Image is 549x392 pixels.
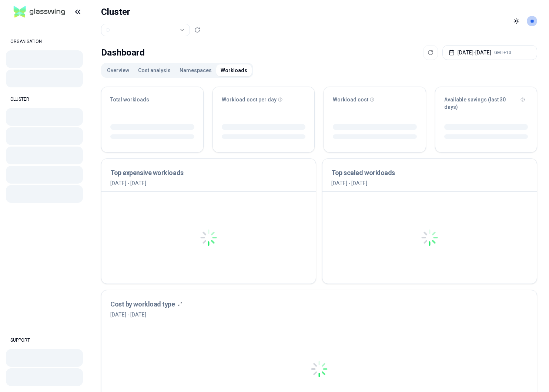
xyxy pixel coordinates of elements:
p: [DATE] - [DATE] [110,180,307,187]
button: Namespaces [175,64,216,76]
button: Workloads [216,64,252,76]
img: GlassWing [11,3,68,21]
button: Select a value [101,24,190,36]
h3: Top expensive workloads [110,168,307,178]
div: Total workloads [110,96,194,103]
div: Dashboard [101,45,145,60]
button: Cost analysis [134,64,175,76]
h3: Cost by workload type [110,299,175,309]
div: CLUSTER [6,92,83,107]
h3: Top scaled workloads [331,168,528,178]
div: SUPPORT [6,333,83,348]
div: Workload cost [333,96,417,103]
button: Overview [103,64,134,76]
p: [DATE] - [DATE] [331,180,528,187]
span: [DATE] - [DATE] [110,311,183,318]
div: Workload cost per day [222,96,306,103]
div: Available savings (last 30 days) [444,96,528,111]
span: GMT+10 [494,50,511,56]
div: ORGANISATION [6,34,83,49]
h1: Cluster [101,6,200,18]
button: [DATE]-[DATE]GMT+10 [442,45,537,60]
